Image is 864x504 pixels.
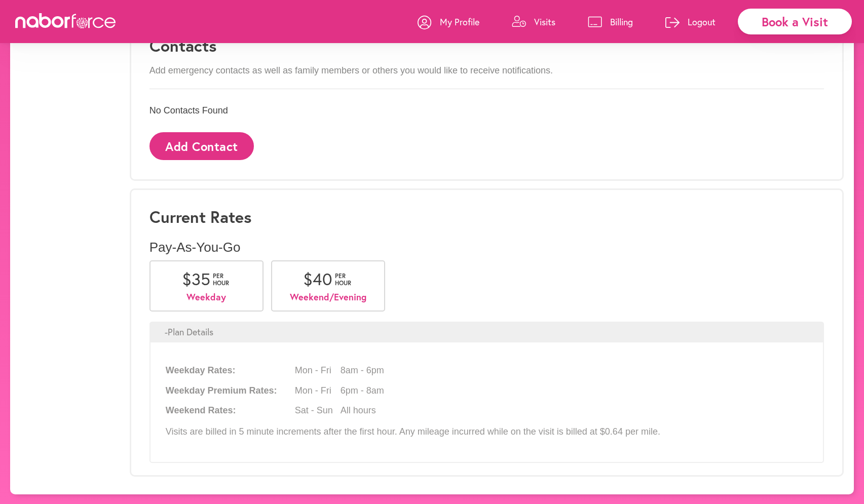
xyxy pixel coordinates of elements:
a: Logout [665,7,716,37]
span: Mon - Fri [295,385,341,397]
a: Billing [588,7,633,37]
p: My Profile [440,16,479,28]
span: All hours [341,405,386,416]
span: per hour [335,273,353,287]
span: $ 40 [303,268,332,290]
p: Weekend/Evening [287,292,369,303]
div: Book a Visit [738,9,852,34]
p: No Contacts Found [149,105,824,117]
span: per hour [213,273,231,287]
span: Weekday Rates: [166,365,292,376]
span: 8am - 6pm [341,365,386,376]
h3: Current Rates [149,207,824,226]
p: Pay-As-You-Go [149,240,824,255]
span: 6pm - 8am [341,385,386,397]
p: Visits are billed in 5 minute increments after the first hour. Any mileage incurred while on the ... [166,427,808,438]
p: Billing [610,16,633,28]
a: My Profile [418,7,479,37]
span: $ 35 [182,268,210,290]
span: Sat - Sun [295,405,341,416]
p: Add emergency contacts as well as family members or others you would like to receive notifications. [149,65,824,76]
p: Weekday [166,292,247,303]
span: Weekday Premium Rates: [166,385,292,397]
button: Add Contact [149,132,254,160]
h3: Contacts [149,36,824,55]
a: Visits [512,7,555,37]
span: Mon - Fri [295,365,341,376]
div: - Plan Details [149,322,824,343]
p: Logout [688,16,716,28]
p: Visits [534,16,555,28]
span: Weekend Rates: [166,405,292,416]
